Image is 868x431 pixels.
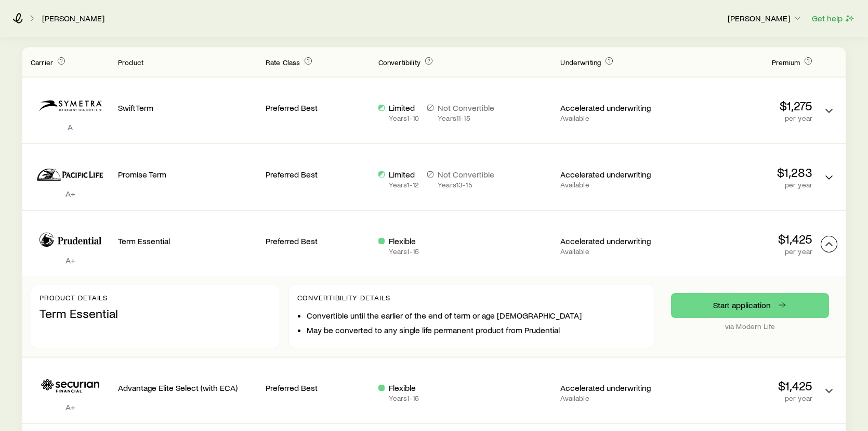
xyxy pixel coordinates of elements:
span: Carrier [31,58,53,67]
p: Available [560,247,665,256]
p: Convertibility Details [297,294,646,302]
p: Limited [389,169,419,180]
p: Preferred Best [266,236,370,246]
p: Accelerated underwriting [560,383,665,393]
li: Convertible until the earlier of the end of term or age [DEMOGRAPHIC_DATA] [307,310,646,321]
p: per year [673,394,812,402]
li: May be converted to any single life permanent product from Prudential [307,325,646,335]
p: A+ [31,402,110,412]
p: per year [673,114,812,122]
p: Advantage Elite Select (with ECA) [118,383,257,393]
p: $1,275 [673,98,812,113]
p: $1,425 [673,232,812,246]
p: Flexible [389,383,419,393]
p: Term Essential [40,306,271,321]
p: Years 11 - 15 [438,114,494,122]
a: [PERSON_NAME] [42,14,105,23]
p: $1,425 [673,378,812,393]
p: Years 1 - 12 [389,181,419,189]
p: Product details [40,294,271,302]
p: via Modern Life [671,322,829,331]
p: per year [673,181,812,189]
p: Term Essential [118,236,257,246]
p: Years 13 - 15 [438,181,494,189]
p: Years 1 - 15 [389,247,419,256]
p: Limited [389,103,419,113]
p: A+ [31,255,110,265]
p: per year [673,247,812,256]
p: SwiftTerm [118,103,257,113]
p: A+ [31,188,110,199]
p: Years 1 - 10 [389,114,419,122]
p: Available [560,181,665,189]
p: Not Convertible [438,103,494,113]
p: Promise Term [118,169,257,180]
p: Available [560,114,665,122]
span: Rate Class [266,58,300,67]
a: Start application [671,293,829,318]
span: Convertibility [378,58,420,67]
p: Preferred Best [266,169,370,180]
span: Underwriting [560,58,601,67]
p: Flexible [389,236,419,246]
p: A [31,122,110,132]
p: Accelerated underwriting [560,103,665,113]
p: Preferred Best [266,103,370,113]
p: Accelerated underwriting [560,236,665,246]
p: Years 1 - 15 [389,394,419,402]
button: Get help [811,12,856,24]
p: Available [560,394,665,402]
p: Not Convertible [438,169,494,180]
span: Premium [772,58,800,67]
span: Product [118,58,143,67]
p: $1,283 [673,165,812,180]
p: Preferred Best [266,383,370,393]
button: [PERSON_NAME] [727,12,803,25]
p: [PERSON_NAME] [728,13,803,23]
p: Accelerated underwriting [560,169,665,180]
